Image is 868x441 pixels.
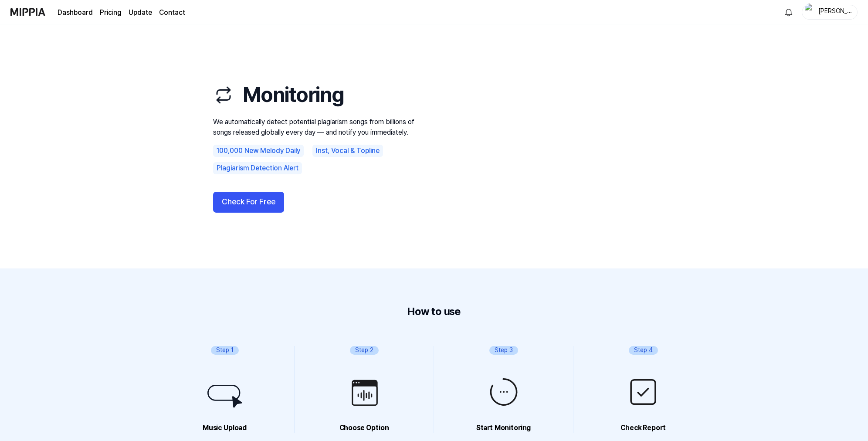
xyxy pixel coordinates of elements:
img: profile [805,3,815,21]
p: We automatically detect potential plagiarism songs from billions of songs released globally every... [213,117,422,138]
div: Inst, Vocal & Topline [312,145,383,157]
div: Step 1 [211,346,239,355]
div: Plagiarism Detection Alert [213,162,302,174]
a: Contact [159,7,185,18]
div: Step 4 [629,346,658,355]
img: step3 [486,375,521,409]
div: How to use [120,303,748,320]
div: Music Upload [203,422,247,434]
div: [PERSON_NAME] 2 [818,7,852,17]
a: Update [129,7,152,18]
a: Pricing [100,7,122,18]
img: step1 [207,385,242,408]
img: 알림 [783,7,794,17]
div: Choose Option [339,422,389,434]
div: Start Monitoring [476,422,531,434]
a: Dashboard [58,7,93,18]
img: step4 [626,375,661,409]
div: Step 3 [489,346,518,355]
h1: Monitoring [213,80,422,109]
button: profile[PERSON_NAME] 2 [802,5,858,20]
div: Check Report [620,422,665,434]
div: 100,000 New Melody Daily [213,145,304,157]
button: Check For Free [213,192,284,213]
img: step2 [347,375,382,409]
div: Step 2 [350,346,379,355]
